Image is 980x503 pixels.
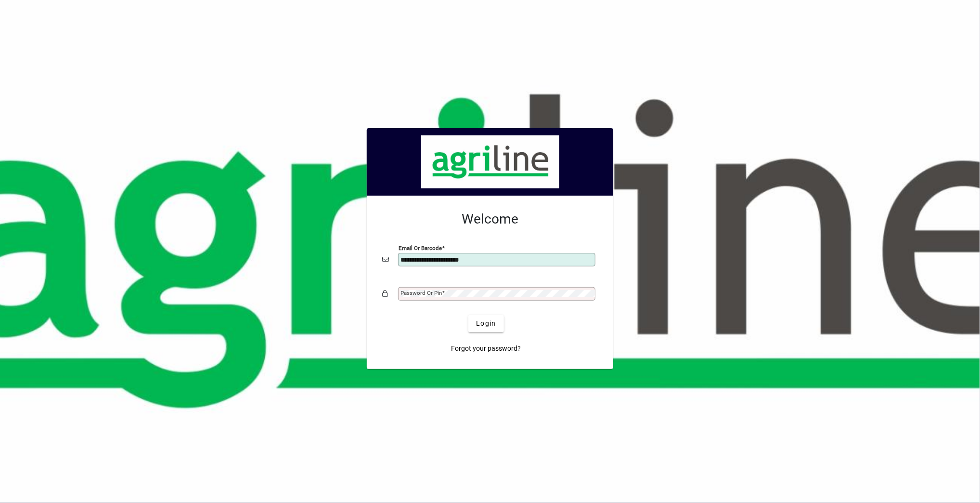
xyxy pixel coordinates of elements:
[400,290,442,296] mat-label: Password or Pin
[399,244,442,251] mat-label: Email or Barcode
[382,211,598,227] h2: Welcome
[451,344,521,354] span: Forgot your password?
[476,318,496,329] span: Login
[448,340,525,357] a: Forgot your password?
[468,315,503,332] button: Login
